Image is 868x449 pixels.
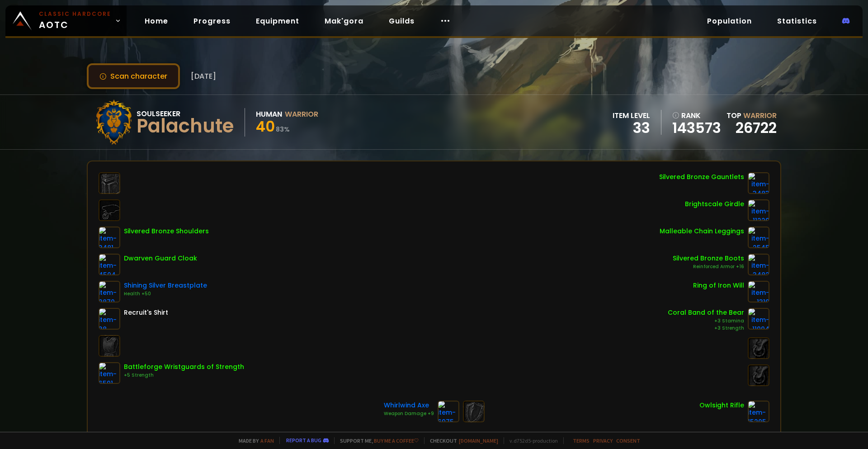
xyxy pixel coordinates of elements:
div: Recruit's Shirt [124,308,168,317]
button: Scan character [87,63,180,89]
small: Classic Hardcore [39,10,111,18]
div: +5 Strength [124,372,244,379]
img: item-15205 [748,401,769,422]
a: Guilds [382,12,422,30]
img: item-1319 [748,281,769,302]
a: Equipment [249,12,307,30]
img: item-3483 [748,172,769,194]
span: 40 [256,116,275,137]
div: Brightscale Girdle [685,199,744,209]
div: 33 [613,121,650,135]
div: Human [256,109,282,120]
a: Mak'gora [317,12,371,30]
div: Malleable Chain Leggings [660,227,744,236]
div: Palachute [137,119,234,133]
a: Population [700,12,759,30]
span: AOTC [39,10,111,32]
img: item-2870 [99,281,120,302]
span: Checkout [424,437,498,444]
div: +3 Stamina [668,317,744,325]
div: Silvered Bronze Shoulders [124,227,209,236]
a: Progress [186,12,238,30]
a: 143573 [672,121,721,135]
div: Whirlwind Axe [384,401,434,410]
div: Coral Band of the Bear [668,308,744,317]
div: rank [672,110,721,121]
img: item-3482 [748,254,769,275]
div: Top [726,110,777,121]
div: Health +50 [124,290,207,298]
span: Warrior [743,110,777,121]
a: Buy me a coffee [374,437,419,444]
span: Made by [233,437,274,444]
div: Battleforge Wristguards of Strength [124,362,244,372]
div: item level [613,110,650,121]
div: Owlsight Rifle [699,401,744,410]
img: item-11994 [748,308,769,330]
a: [DOMAIN_NAME] [459,437,498,444]
a: 26722 [736,118,777,138]
div: Silvered Bronze Gauntlets [659,172,744,182]
div: Shining Silver Breastplate [124,281,207,290]
a: Terms [573,437,590,444]
div: Dwarven Guard Cloak [124,254,197,263]
img: item-6591 [99,362,120,384]
a: Privacy [593,437,613,444]
img: item-6975 [438,401,459,422]
a: Consent [616,437,640,444]
a: Statistics [770,12,824,30]
div: +3 Strength [668,325,744,332]
div: Soulseeker [137,108,234,119]
small: 83 % [276,125,290,134]
img: item-3481 [99,227,120,248]
a: Report a bug [286,437,321,444]
a: Home [137,12,175,30]
a: a fan [260,437,274,444]
img: item-38 [99,308,120,330]
div: Ring of Iron Will [693,281,744,290]
div: Silvered Bronze Boots [673,254,744,263]
span: Support me, [334,437,419,444]
img: item-4504 [99,254,120,275]
span: v. d752d5 - production [504,437,558,444]
a: Classic HardcoreAOTC [5,5,127,36]
img: item-11229 [748,199,769,221]
img: item-2545 [748,227,769,248]
div: Weapon Damage +9 [384,410,434,417]
span: [DATE] [191,71,216,82]
div: Reinforced Armor +16 [673,263,744,270]
div: Warrior [285,109,318,120]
